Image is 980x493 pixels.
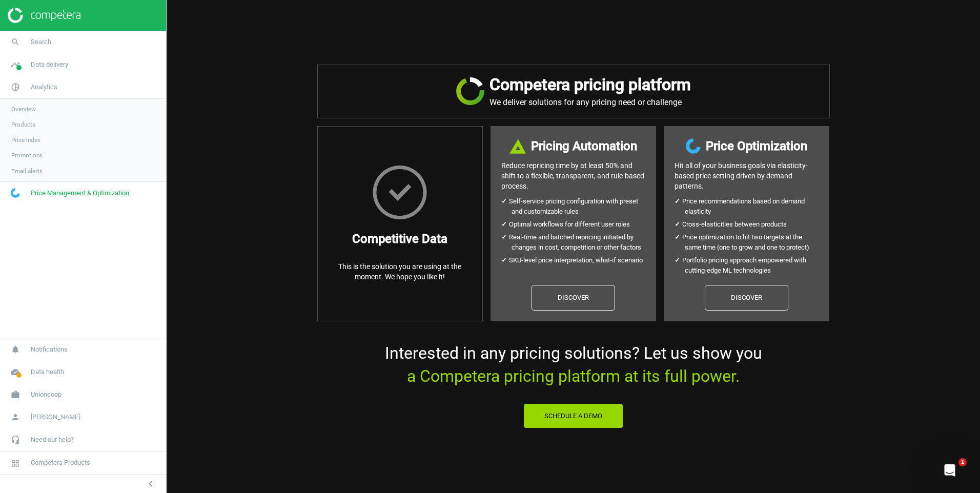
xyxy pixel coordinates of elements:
[31,60,68,69] span: Data delivery
[31,390,62,399] span: Unioncoop
[509,139,526,154] img: DI+PfHAOTJwAAAAASUVORK5CYII=
[6,340,25,359] i: notifications
[11,151,43,159] span: Promotions
[685,219,819,230] li: Cross-elasticities between products
[706,137,807,155] h3: Price Optimization
[31,367,64,377] span: Data health
[11,105,36,113] span: Overview
[145,478,157,490] i: chevron_left
[31,435,74,444] span: Need our help?
[373,166,427,219] img: HxscrLsMTvcLXxPnqlhRQhRi+upeiQYiT7g7j1jdpu6T9n6zgWWHzG7gAAAABJRU5ErkJggg==
[512,196,645,217] li: Self-service pricing configuration with preset and customizable rules
[407,366,740,386] span: a Competera pricing platform at its full power.
[675,160,819,191] p: Hit all of your business goals via elasticity- based price setting driven by demand patterns.
[6,385,25,404] i: work
[489,75,691,94] h2: Competera pricing platform
[31,458,90,467] span: Competera Products
[138,477,164,490] button: chevron_left
[685,255,819,276] li: Portfolio pricing approach empowered with cutting-edge ML technologies
[685,196,819,217] li: Price recommendations based on demand elasticity
[6,430,25,449] i: headset_mic
[31,413,80,422] span: [PERSON_NAME]
[11,120,35,129] span: Products
[512,219,645,230] li: Optimal workflows for different user roles
[6,55,25,74] i: timeline
[317,342,830,388] p: Interested in any pricing solutions? Let us show you
[6,362,25,382] i: cloud_done
[31,189,129,198] span: Price Management & Optimization
[328,261,472,282] p: This is the solution you are using at the moment. We hope you like it!
[489,97,691,108] p: We deliver solutions for any pricing need or challenge
[512,255,645,265] li: SKU-level price interpretation, what-if scenario
[31,345,68,354] span: Notifications
[456,77,484,105] img: JRVR7TKHubxRX4WiWFsHXLVQu3oYgKr0EdU6k5jjvBYYAAAAAElFTkSuQmCC
[6,407,25,427] i: person
[501,160,645,191] p: Reduce repricing time by at least 50% and shift to a flexible, transparent, and rule-based process.
[686,138,701,154] img: wGWNvw8QSZomAAAAABJRU5ErkJggg==
[685,232,819,253] li: Price optimization to hit two targets at the same time (one to grow and one to protect)
[11,188,20,198] img: wGWNvw8QSZomAAAAABJRU5ErkJggg==
[31,83,57,92] span: Analytics
[31,37,51,47] span: Search
[532,285,615,311] a: Discover
[705,285,788,311] a: Discover
[8,8,80,23] img: ajHJNr6hYgQAAAAASUVORK5CYII=
[352,230,447,248] h3: Competitive Data
[523,403,623,429] button: Schedule a Demo
[6,32,25,52] i: search
[958,458,967,466] span: 1
[6,77,25,97] i: pie_chart_outlined
[11,136,40,144] span: Price index
[512,232,645,253] li: Real-time and batched repricing initiated by changes in cost, competition or other factors
[937,458,962,483] iframe: Intercom live chat
[531,137,637,155] h3: Pricing Automation
[11,167,43,175] span: Email alerts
